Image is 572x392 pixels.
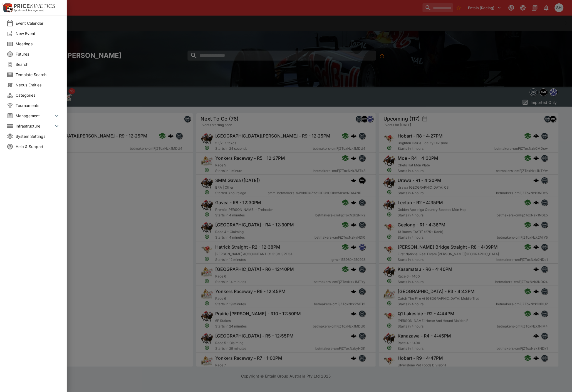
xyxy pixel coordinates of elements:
[16,92,60,98] span: Categories
[16,41,60,47] span: Meetings
[16,51,60,57] span: Futures
[16,144,60,149] span: Help & Support
[14,9,44,12] img: Sportsbook Management
[16,61,60,67] span: Search
[16,20,60,26] span: Event Calendar
[16,133,60,139] span: System Settings
[16,31,60,36] span: New Event
[16,123,53,129] span: Infrastructure
[2,2,13,13] img: PriceKinetics Logo
[16,82,60,88] span: Nexus Entities
[16,72,60,78] span: Template Search
[16,103,60,108] span: Tournaments
[16,113,53,119] span: Management
[14,4,55,8] img: PriceKinetics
